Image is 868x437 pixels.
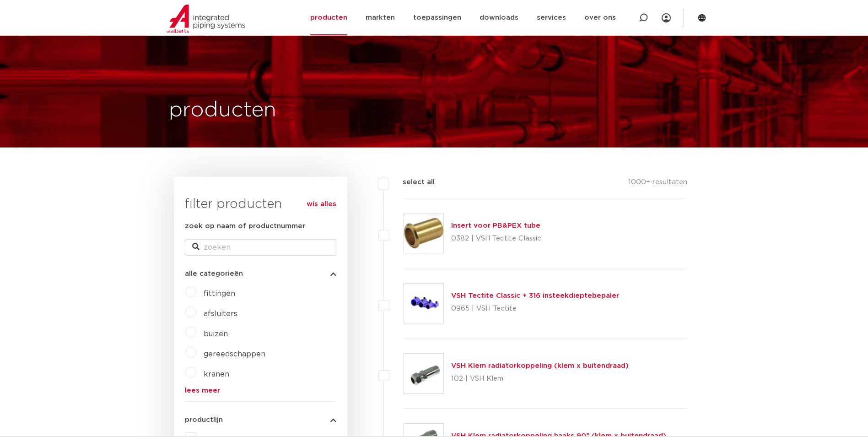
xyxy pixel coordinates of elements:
[451,371,629,386] p: 102 | VSH Klem
[628,177,687,191] p: 1000+ resultaten
[185,416,336,423] button: productlijn
[185,239,336,256] input: zoeken
[185,270,243,277] span: alle categorieën
[451,362,629,369] a: VSH Klem radiatorkoppeling (klem x buitendraad)
[204,371,229,378] a: kranen
[185,195,336,213] h3: filter producten
[185,221,305,232] label: zoek op naam of productnummer
[404,284,443,323] img: Thumbnail for VSH Tectite Classic + 316 insteekdieptebepaler
[169,96,276,125] h1: producten
[307,199,336,210] a: wis alles
[451,222,540,229] a: Insert voor PB&PEX tube
[389,177,435,188] label: select all
[185,270,336,277] button: alle categorieën
[404,213,443,253] img: Thumbnail for Insert voor PB&PEX tube
[662,8,671,28] div: my IPS
[185,387,336,394] a: lees meer
[404,354,443,393] img: Thumbnail for VSH Klem radiatorkoppeling (klem x buitendraad)
[451,292,619,299] a: VSH Tectite Classic + 316 insteekdieptebepaler
[204,350,265,358] a: gereedschappen
[451,301,619,316] p: 0965 | VSH Tectite
[204,290,235,297] a: fittingen
[451,231,541,246] p: 0382 | VSH Tectite Classic
[185,416,223,423] span: productlijn
[204,310,237,317] a: afsluiters
[204,330,228,338] a: buizen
